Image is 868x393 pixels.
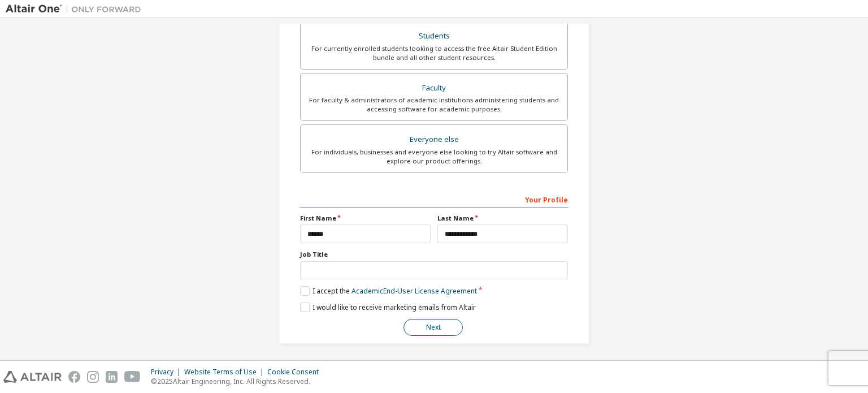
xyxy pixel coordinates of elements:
[151,377,325,386] p: © 2025 Altair Engineering, Inc. All Rights Reserved.
[403,319,463,336] button: Next
[300,190,568,208] div: Your Profile
[267,368,325,377] div: Cookie Consent
[6,3,147,15] img: Altair One
[351,286,477,296] a: Academic End-User License Agreement
[87,371,99,383] img: instagram.svg
[300,214,431,223] label: First Name
[300,303,476,312] label: I would like to receive marketing emails from Altair
[151,368,184,377] div: Privacy
[307,80,561,96] div: Faculty
[307,28,561,44] div: Students
[307,132,561,148] div: Everyone else
[124,371,141,383] img: youtube.svg
[307,96,561,114] div: For faculty & administrators of academic institutions administering students and accessing softwa...
[106,371,118,383] img: linkedin.svg
[437,214,568,223] label: Last Name
[307,148,561,166] div: For individuals, businesses and everyone else looking to try Altair software and explore our prod...
[300,250,568,259] label: Job Title
[3,371,62,383] img: altair_logo.svg
[68,371,80,383] img: facebook.svg
[307,44,561,62] div: For currently enrolled students looking to access the free Altair Student Edition bundle and all ...
[184,368,267,377] div: Website Terms of Use
[300,286,477,296] label: I accept the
